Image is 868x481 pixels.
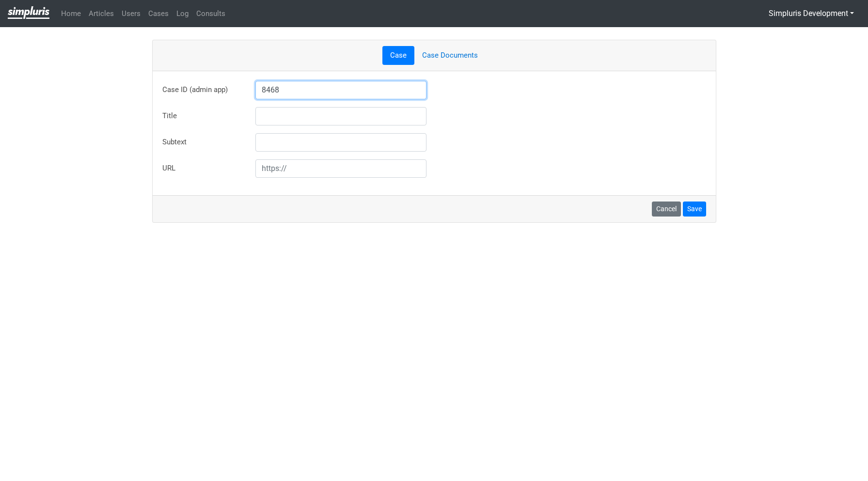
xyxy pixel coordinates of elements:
a: Users [118,4,144,23]
a: Case [382,46,414,65]
label: URL [155,159,248,178]
label: Case ID (admin app) [155,81,248,99]
input: https:// [255,159,427,178]
a: Articles [85,4,118,23]
button: Simpluris Development [762,4,860,23]
a: Cases [144,4,173,23]
img: Privacy-class-action [8,6,49,19]
label: Title [155,107,248,125]
a: Home [57,4,85,23]
a: Cancel [652,202,681,217]
a: Consults [192,4,229,23]
label: Subtext [155,133,248,152]
button: Save [683,202,706,217]
a: Log [173,4,192,23]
